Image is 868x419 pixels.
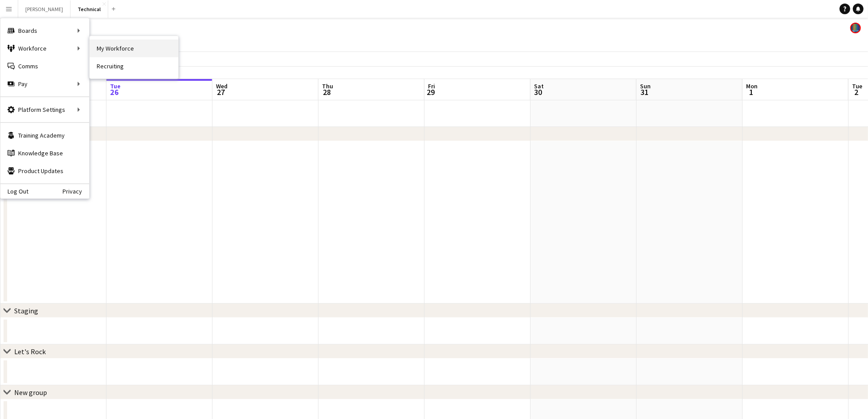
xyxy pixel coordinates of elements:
[18,0,71,18] button: [PERSON_NAME]
[109,87,121,97] span: 26
[852,82,862,90] span: Tue
[14,347,46,356] div: Let's Rock
[639,87,651,97] span: 31
[0,188,28,195] a: Log Out
[0,162,89,180] a: Product Updates
[428,82,435,90] span: Fri
[0,40,89,57] div: Workforce
[533,87,544,97] span: 30
[851,87,862,97] span: 2
[216,82,228,90] span: Wed
[0,22,89,40] div: Boards
[90,57,178,75] a: Recruiting
[14,388,47,397] div: New group
[850,23,861,33] app-user-avatar: Polly Fleming
[322,82,333,90] span: Thu
[0,101,89,119] div: Platform Settings
[745,87,758,97] span: 1
[71,0,108,18] button: Technical
[640,82,651,90] span: Sun
[321,87,333,97] span: 28
[534,82,544,90] span: Sat
[746,82,758,90] span: Mon
[110,82,121,90] span: Tue
[215,87,228,97] span: 27
[0,126,89,144] a: Training Academy
[63,188,89,195] a: Privacy
[0,144,89,162] a: Knowledge Base
[427,87,435,97] span: 29
[0,57,89,75] a: Comms
[14,306,38,315] div: Staging
[90,40,178,57] a: My Workforce
[0,75,89,93] div: Pay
